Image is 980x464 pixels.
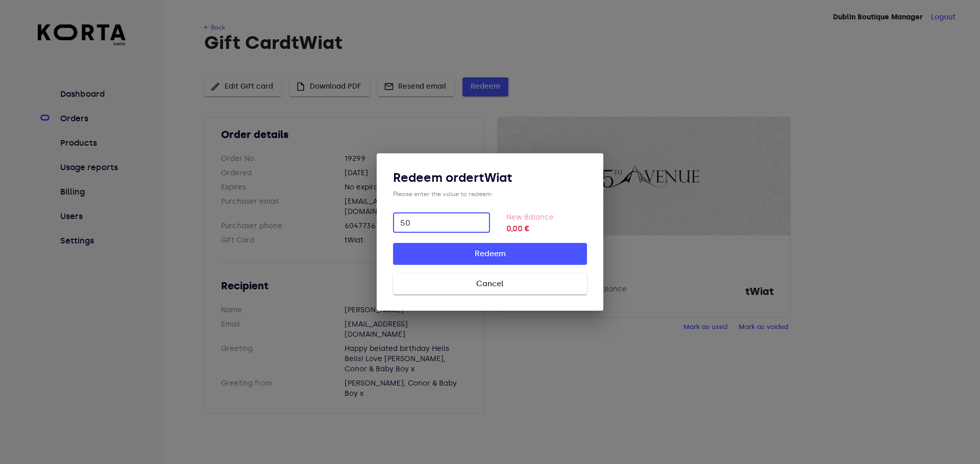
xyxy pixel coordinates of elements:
button: Cancel [393,273,587,294]
label: New Balance [506,213,554,222]
h3: Redeem order tWiat [393,170,587,186]
span: Redeem [409,247,571,260]
span: Cancel [409,277,571,290]
div: Please enter the value to redeem: [393,190,587,198]
button: Redeem [393,243,587,264]
strong: 0,00 € [506,223,587,235]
